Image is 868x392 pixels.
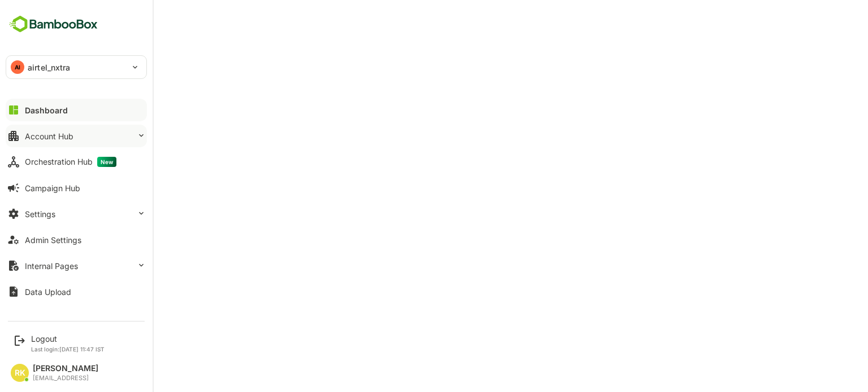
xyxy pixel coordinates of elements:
div: [EMAIL_ADDRESS] [33,375,98,382]
img: BambooboxFullLogoMark.5f36c76dfaba33ec1ec1367b70bb1252.svg [6,14,101,35]
div: Admin Settings [25,235,81,245]
button: Account Hub [6,125,147,147]
button: Admin Settings [6,228,147,251]
div: Settings [25,209,55,219]
div: Campaign Hub [25,183,80,193]
button: Data Upload [6,280,147,303]
span: New [97,157,116,167]
button: Orchestration HubNew [6,151,147,173]
button: Settings [6,202,147,225]
div: Data Upload [25,287,71,297]
div: [PERSON_NAME] [33,364,98,373]
div: AI [11,60,24,74]
div: RK [11,364,29,382]
p: airtel_nxtra [28,61,71,73]
button: Campaign Hub [6,177,147,199]
div: Dashboard [25,105,68,115]
p: Last login: [DATE] 11:47 IST [31,346,105,353]
div: Internal Pages [25,261,78,271]
div: Orchestration Hub [25,157,116,167]
div: Account Hub [25,131,73,141]
div: AIairtel_nxtra [6,56,146,78]
button: Internal Pages [6,254,147,277]
div: Logout [31,334,105,343]
button: Dashboard [6,99,147,121]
